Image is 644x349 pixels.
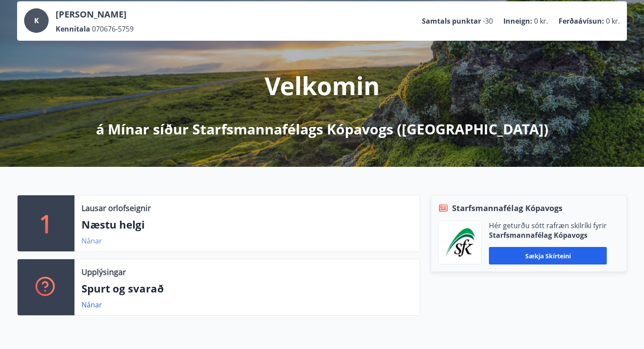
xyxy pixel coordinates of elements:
[452,202,563,214] span: Starfsmannafélag Kópavogs
[606,16,620,26] span: 0 kr.
[489,230,607,240] p: Starfsmannafélag Kópavogs
[489,221,607,230] p: Hér geturðu sótt rafræn skilríki fyrir
[81,202,151,214] p: Lausar orlofseignir
[445,228,475,257] img: x5MjQkxwhnYn6YREZUTEa9Q4KsBUeQdWGts9Dj4O.png
[422,16,481,26] p: Samtals punktar
[92,24,134,34] span: 070676-5759
[81,266,126,278] p: Upplýsingar
[81,236,102,246] a: Nánar
[559,16,604,26] p: Ferðaávísun :
[56,24,90,34] p: Kennitala
[489,247,607,264] button: Sækja skírteini
[534,16,548,26] span: 0 kr.
[265,69,380,102] p: Velkomin
[39,207,53,240] p: 1
[81,300,102,310] a: Nánar
[503,16,532,26] p: Inneign :
[81,217,413,232] p: Næstu helgi
[56,8,134,21] p: [PERSON_NAME]
[483,16,493,26] span: -30
[81,281,413,296] p: Spurt og svarað
[34,16,39,25] span: K
[96,120,548,139] p: á Mínar síður Starfsmannafélags Kópavogs ([GEOGRAPHIC_DATA])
